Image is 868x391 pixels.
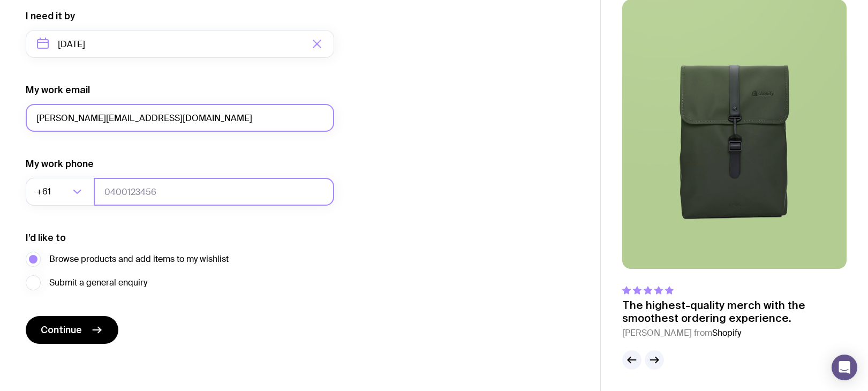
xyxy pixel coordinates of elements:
span: Submit a general enquiry [49,276,147,289]
input: 0400123456 [94,178,334,206]
label: I’d like to [26,231,66,244]
span: Browse products and add items to my wishlist [49,253,229,266]
span: Shopify [712,327,741,339]
label: I need it by [26,10,75,22]
div: Search for option [26,178,94,206]
input: Search for option [53,178,70,206]
cite: [PERSON_NAME] from [622,327,847,340]
div: Open Intercom Messenger [832,355,857,380]
button: Continue [26,316,118,344]
input: you@email.com [26,104,334,132]
label: My work phone [26,157,94,170]
p: The highest-quality merch with the smoothest ordering experience. [622,299,847,325]
input: Select a target date [26,30,334,58]
span: Continue [41,324,82,336]
label: My work email [26,84,90,96]
span: +61 [36,178,53,206]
